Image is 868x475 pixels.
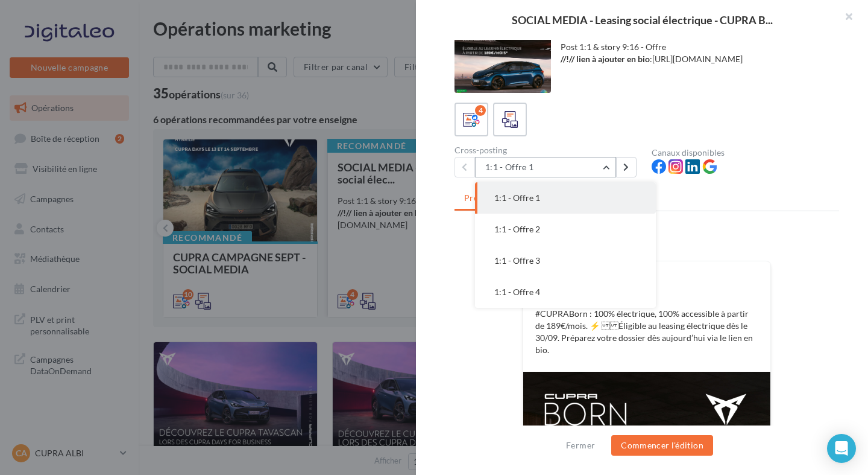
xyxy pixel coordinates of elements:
[652,148,839,157] div: Canaux disponibles
[494,193,540,203] span: 1:1 - Offre 1
[475,182,656,214] button: 1:1 - Offre 1
[475,157,616,177] button: 1:1 - Offre 1
[475,245,656,276] button: 1:1 - Offre 3
[535,308,758,356] p: #CUPRABorn : 100% électrique, 100% accessible à partir de 189€/mois. ⚡️ Éligible au leasing élect...
[494,287,540,297] span: 1:1 - Offre 4
[561,54,650,64] strong: //!// lien à ajouter en bio
[561,41,830,65] div: Post 1:1 & story 9:16 - Offre :
[827,434,856,463] div: Open Intercom Messenger
[494,255,540,266] span: 1:1 - Offre 3
[475,276,656,308] button: 1:1 - Offre 4
[561,438,600,453] button: Fermer
[611,435,713,456] button: Commencer l'édition
[475,105,486,116] div: 4
[652,54,743,64] a: [URL][DOMAIN_NAME]
[512,14,773,25] span: SOCIAL MEDIA - Leasing social électrique - CUPRA B...
[475,214,656,245] button: 1:1 - Offre 2
[494,224,540,234] span: 1:1 - Offre 2
[454,146,642,155] div: Cross-posting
